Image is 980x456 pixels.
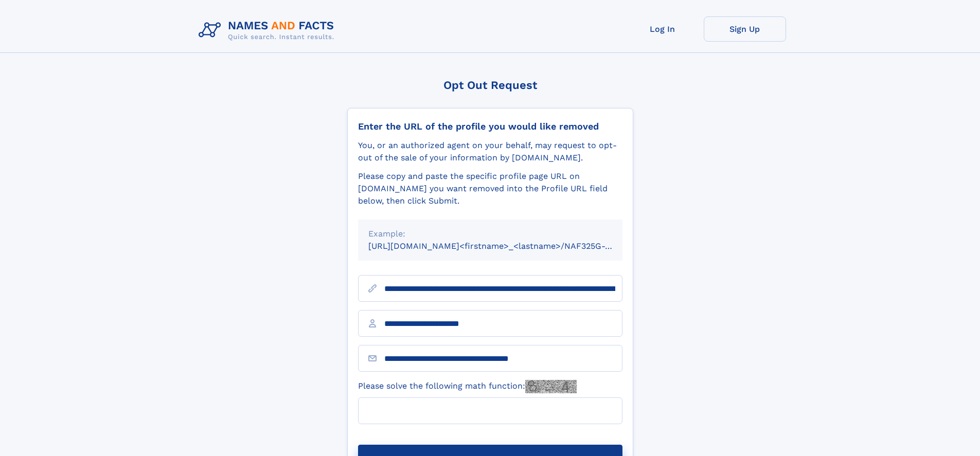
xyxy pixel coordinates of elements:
div: Enter the URL of the profile you would like removed [358,121,622,132]
a: Log In [621,16,704,42]
div: Opt Out Request [347,79,633,92]
a: Sign Up [704,16,786,42]
div: Please copy and paste the specific profile page URL on [DOMAIN_NAME] you want removed into the Pr... [358,170,622,207]
img: Logo Names and Facts [194,16,343,44]
label: Please solve the following math function: [358,380,577,393]
div: You, or an authorized agent on your behalf, may request to opt-out of the sale of your informatio... [358,139,622,164]
small: [URL][DOMAIN_NAME]<firstname>_<lastname>/NAF325G-xxxxxxxx [368,241,642,251]
div: Example: [368,228,612,240]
